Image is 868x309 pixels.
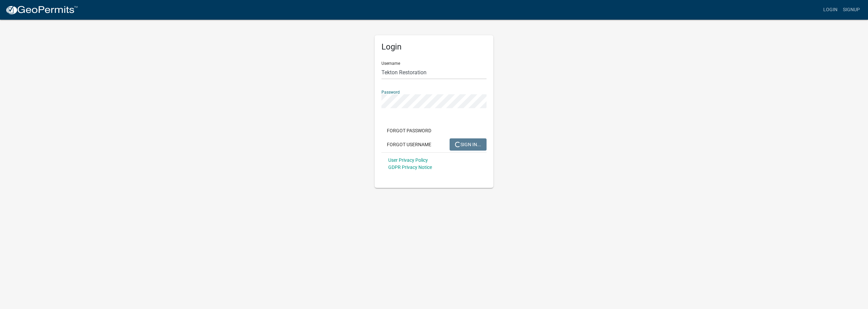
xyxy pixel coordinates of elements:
button: Forgot Username [381,138,437,151]
span: SIGN IN... [455,141,481,147]
a: User Privacy Policy [388,157,428,163]
button: Forgot Password [381,124,437,137]
a: GDPR Privacy Notice [388,165,432,170]
h5: Login [381,42,487,52]
a: Login [821,3,840,16]
a: Signup [840,3,863,16]
button: SIGN IN... [450,138,487,151]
